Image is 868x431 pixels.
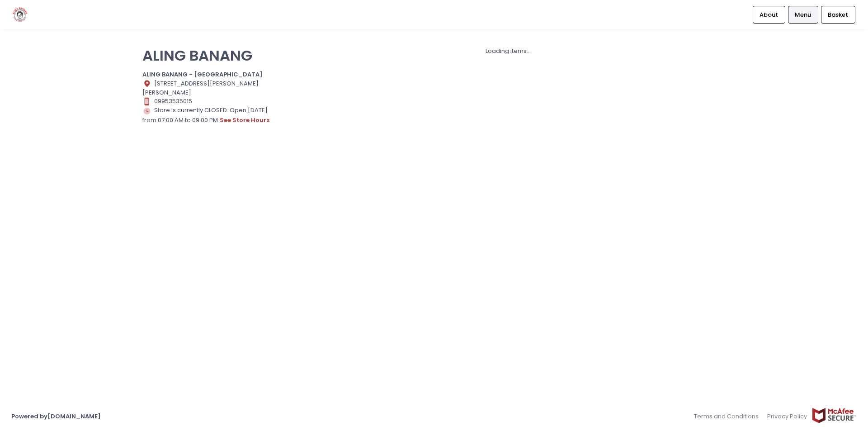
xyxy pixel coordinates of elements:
[788,6,818,23] a: Menu
[142,97,280,106] div: 09953535015
[142,79,280,97] div: [STREET_ADDRESS][PERSON_NAME][PERSON_NAME]
[142,47,280,64] p: ALING BANANG
[795,10,811,19] span: Menu
[142,70,263,79] b: ALING BANANG - [GEOGRAPHIC_DATA]
[811,407,857,423] img: mcafee-secure
[142,106,280,125] div: Store is currently CLOSED. Open [DATE] from 07:00 AM to 09:00 PM
[291,47,726,56] div: Loading items...
[753,6,785,23] a: About
[11,7,29,23] img: logo
[759,10,778,19] span: About
[219,115,270,125] button: see store hours
[763,407,812,425] a: Privacy Policy
[11,412,101,421] a: Powered by[DOMAIN_NAME]
[828,10,848,19] span: Basket
[694,407,763,425] a: Terms and Conditions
